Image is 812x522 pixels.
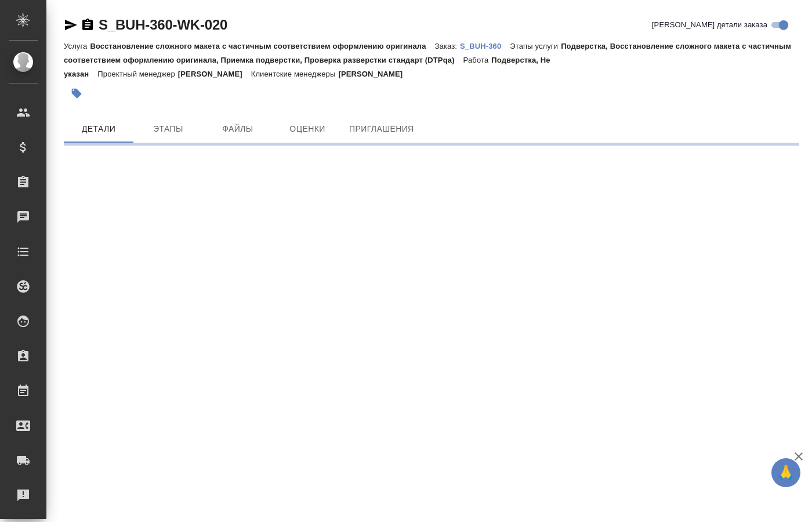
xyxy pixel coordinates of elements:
span: 🙏 [776,461,796,485]
button: Скопировать ссылку [81,18,95,32]
button: Добавить тэг [64,81,89,106]
p: Заказ: [435,42,460,50]
span: Этапы [140,122,196,136]
p: Этапы услуги [510,42,561,50]
p: S_BUH-360 [460,42,510,50]
p: Клиентские менеджеры [251,70,339,78]
span: Приглашения [349,122,414,136]
p: Восстановление сложного макета с частичным соответствием оформлению оригинала [90,42,434,50]
a: S_BUH-360-WK-020 [99,17,227,32]
span: [PERSON_NAME] детали заказа [652,19,767,31]
button: 🙏 [771,458,800,487]
span: Детали [71,122,126,136]
p: [PERSON_NAME] [338,70,411,78]
span: Файлы [210,122,266,136]
p: Услуга [64,42,90,50]
p: [PERSON_NAME] [178,70,251,78]
p: Проектный менеджер [97,70,177,78]
button: Скопировать ссылку для ЯМессенджера [64,18,78,32]
p: Работа [463,56,492,64]
span: Оценки [280,122,335,136]
a: S_BUH-360 [460,41,510,50]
